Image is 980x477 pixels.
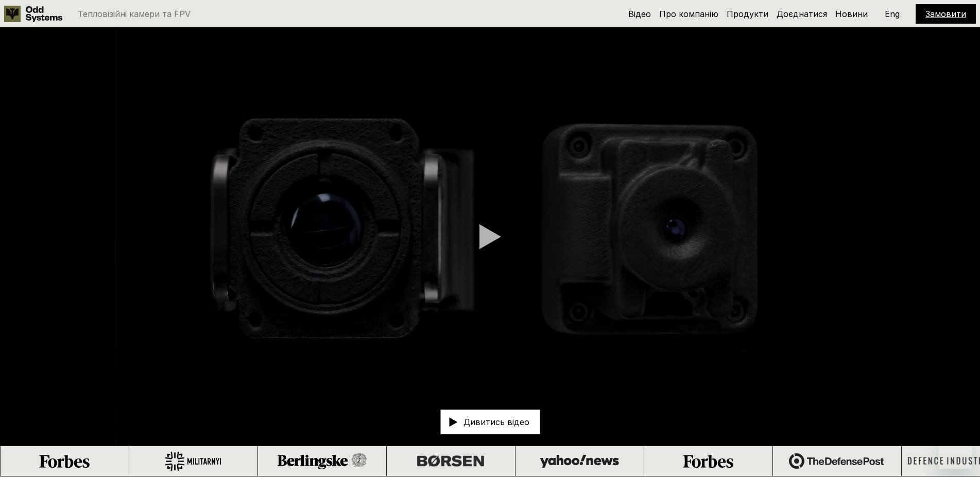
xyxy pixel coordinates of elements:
iframe: Кнопка запуска окна обмена сообщениями [939,436,972,469]
p: Eng [885,10,900,18]
p: Тепловізійні камери та FPV [78,10,191,18]
a: Про компанію [659,9,718,19]
p: Дивитись відео [463,418,529,426]
a: Продукти [727,9,768,19]
a: Новини [835,9,868,19]
a: Доєднатися [777,9,827,19]
a: Замовити [925,9,966,19]
a: Відео [628,9,651,19]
